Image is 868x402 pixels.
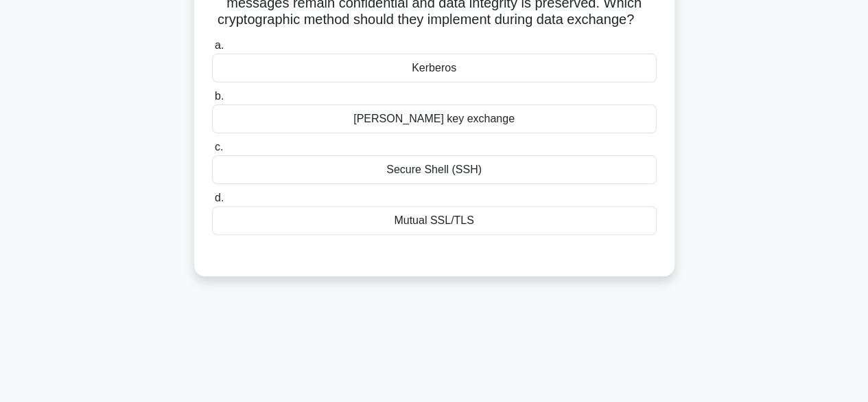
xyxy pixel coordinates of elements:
[212,155,657,184] div: Secure Shell (SSH)
[215,141,223,153] span: c.
[212,206,657,235] div: Mutual SSL/TLS
[215,90,224,102] span: b.
[215,39,224,51] span: a.
[212,104,657,133] div: [PERSON_NAME] key exchange
[215,192,224,203] span: d.
[212,54,657,82] div: Kerberos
